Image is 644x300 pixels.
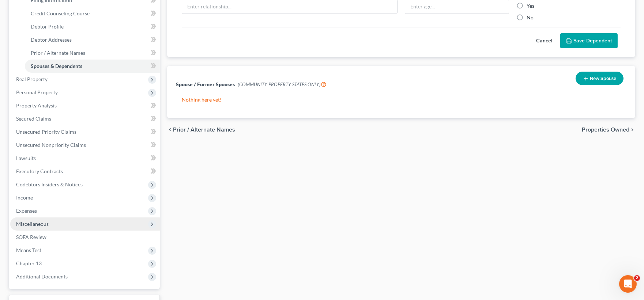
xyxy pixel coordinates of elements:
span: Codebtors Insiders & Notices [16,181,83,187]
p: Nothing here yet! [182,96,621,103]
span: Lawsuits [16,155,36,161]
a: SOFA Review [10,231,160,244]
span: Means Test [16,247,41,253]
span: Spouse / Former Spouses [176,81,235,87]
iframe: Intercom live chat [619,275,637,293]
i: chevron_left [167,127,173,133]
span: Spouses & Dependents [31,63,82,69]
span: Executory Contracts [16,168,63,174]
span: Real Property [16,76,48,82]
span: Prior / Alternate Names [31,50,85,56]
a: Unsecured Priority Claims [10,125,160,138]
button: Cancel [528,34,560,48]
span: Unsecured Nonpriority Claims [16,142,86,148]
button: Save Dependent [560,33,618,49]
a: Spouses & Dependents [25,60,160,73]
a: Credit Counseling Course [25,7,160,20]
span: Income [16,194,33,201]
span: Chapter 13 [16,260,42,266]
span: Credit Counseling Course [31,10,90,16]
label: Yes [527,2,534,10]
a: Prior / Alternate Names [25,46,160,60]
span: Prior / Alternate Names [173,127,235,133]
a: Unsecured Nonpriority Claims [10,138,160,152]
span: 2 [634,275,640,281]
button: New Spouse [576,72,624,85]
span: Secured Claims [16,115,51,122]
span: Miscellaneous [16,221,49,227]
a: Lawsuits [10,152,160,165]
i: chevron_right [629,127,635,133]
span: Additional Documents [16,273,68,280]
span: SOFA Review [16,234,46,240]
a: Property Analysis [10,99,160,112]
span: Personal Property [16,89,58,95]
span: Debtor Addresses [31,37,72,43]
button: Properties Owned chevron_right [582,127,635,133]
span: Unsecured Priority Claims [16,129,76,135]
span: (COMMUNITY PROPERTY STATES ONLY) [238,81,327,87]
a: Secured Claims [10,112,160,125]
a: Debtor Profile [25,20,160,33]
a: Executory Contracts [10,165,160,178]
span: Debtor Profile [31,23,64,30]
a: Debtor Addresses [25,33,160,46]
label: No [527,14,534,21]
span: Expenses [16,208,37,214]
span: Properties Owned [582,127,629,133]
span: Property Analysis [16,102,57,109]
button: chevron_left Prior / Alternate Names [167,127,235,133]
